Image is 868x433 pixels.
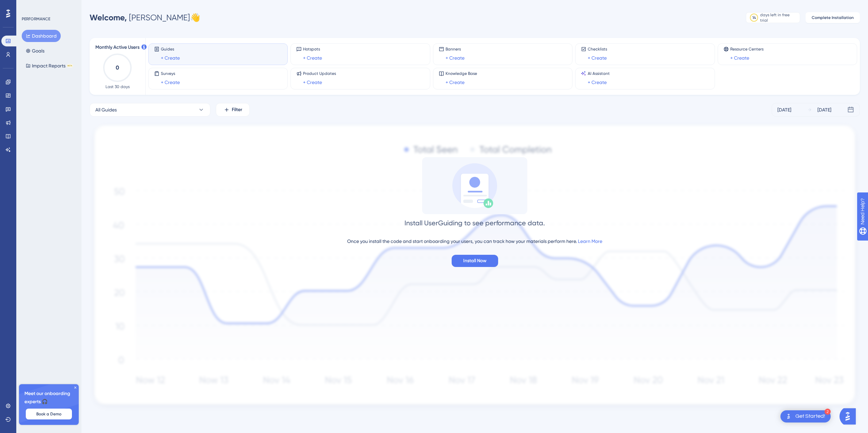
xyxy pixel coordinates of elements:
[22,45,49,57] button: Goals
[812,15,854,20] span: Complete Installation
[36,411,61,417] span: Book a Demo
[22,16,50,22] div: PERFORMANCE
[161,46,180,52] span: Guides
[777,106,791,114] div: [DATE]
[24,390,73,406] span: Meet our onboarding experts 🎧
[303,46,322,52] span: Hotspots
[303,54,322,62] a: + Create
[446,78,465,86] a: + Create
[806,12,860,23] button: Complete Installation
[446,71,477,76] span: Knowledge Base
[446,54,465,62] a: + Create
[446,46,465,52] span: Banners
[90,103,210,117] button: All Guides
[303,78,322,86] a: + Create
[730,54,749,62] a: + Create
[404,218,545,228] div: Install UserGuiding to see performance data.
[795,413,825,420] div: Get Started!
[161,78,180,86] a: + Create
[106,84,130,89] span: Last 30 days
[463,257,487,265] span: Install Now
[216,103,250,117] button: Filter
[752,15,756,20] div: 14
[760,12,798,23] div: days left in free trial
[90,12,200,23] div: [PERSON_NAME] 👋
[22,30,61,42] button: Dashboard
[67,64,73,67] div: BETA
[588,71,610,76] span: AI Assistant
[588,78,607,86] a: + Create
[161,71,180,76] span: Surveys
[95,43,139,51] span: Monthly Active Users
[347,237,602,245] div: Once you install the code and start onboarding your users, you can track how your materials perfo...
[95,106,117,114] span: All Guides
[303,71,336,76] span: Product Updates
[116,64,119,71] text: 0
[578,239,602,244] a: Learn More
[588,54,607,62] a: + Create
[730,46,763,52] span: Resource Centers
[90,122,860,411] img: 1ec67ef948eb2d50f6bf237e9abc4f97.svg
[26,409,72,419] button: Book a Demo
[161,54,180,62] a: + Create
[780,410,831,422] div: Open Get Started! checklist, remaining modules: 2
[588,46,607,52] span: Checklists
[90,13,127,22] span: Welcome,
[232,106,242,114] span: Filter
[452,255,498,267] button: Install Now
[16,2,42,10] span: Need Help?
[825,409,831,415] div: 2
[785,412,793,420] img: launcher-image-alternative-text
[839,406,860,427] iframe: UserGuiding AI Assistant Launcher
[22,60,77,72] button: Impact ReportsBETA
[817,106,831,114] div: [DATE]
